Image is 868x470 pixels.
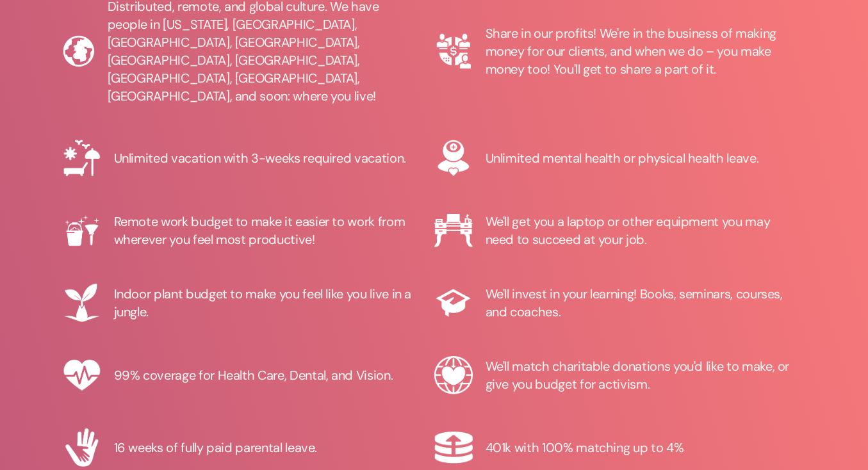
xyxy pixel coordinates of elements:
[114,149,406,167] div: Unlimited vacation with 3-weeks required vacation.
[114,213,422,248] div: Remote work budget to make it easier to work from wherever you feel most productive!
[486,439,684,457] div: 401k with 100% matching up to 4%
[63,428,101,467] img: Icon of a parent hand with a child
[114,285,422,321] div: Indoor plant budget to make you feel like you live in a jungle.
[114,439,318,457] div: 16 weeks of fully paid parental leave.
[114,366,393,384] div: 99% coverage for Health Care, Dental, and Vision.
[434,432,473,464] img: Image of a stack of money
[486,149,759,167] div: Unlimited mental health or physical health leave.
[486,285,793,321] div: We'll invest in your learning! Books, seminars, courses, and coaches.
[486,24,793,78] div: Share in our profits! We're in the business of making money for our clients, and when we do – you...
[486,213,793,248] div: We'll get you a laptop or other equipment you may need to succeed at your job.
[486,357,793,393] div: We'll match charitable donations you'd like to make, or give you budget for activism.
